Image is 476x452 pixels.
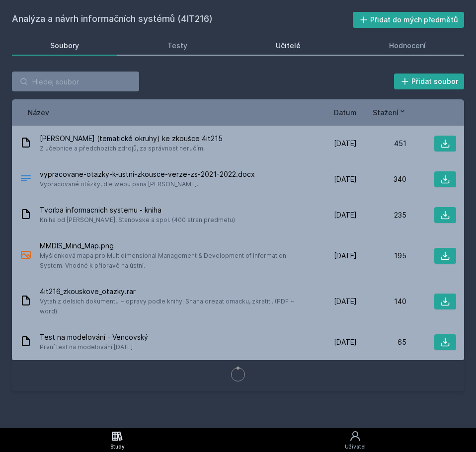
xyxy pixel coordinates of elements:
[353,12,465,28] button: Přidat do mých předmětů
[129,36,226,56] a: Testy
[40,287,303,297] span: 4it216_zkouskove_otazky.rar
[28,107,49,118] button: Název
[389,41,426,51] div: Hodnocení
[20,172,32,187] div: DOCX
[345,443,366,451] div: Uživatel
[40,342,148,352] span: První test na modelování [DATE]
[357,297,406,306] div: 140
[40,332,148,342] span: Test na modelování - Vencovský
[50,41,79,51] div: Soubory
[334,139,357,149] span: [DATE]
[12,72,139,91] input: Hledej soubor
[40,134,223,144] span: [PERSON_NAME] (tematické okruhy) ke zkoušce 4it215
[110,443,125,451] div: Study
[334,210,357,220] span: [DATE]
[40,144,223,153] span: Z učebnice a předchozích zdrojů, za správnost neručím,
[351,36,464,56] a: Hodnocení
[357,251,406,261] div: 195
[334,107,357,118] button: Datum
[357,174,406,184] div: 340
[40,241,303,251] span: MMDIS_Mind_Map.png
[40,179,255,189] span: Vypracované otázky, dle webu pana [PERSON_NAME].
[334,174,357,184] span: [DATE]
[334,297,357,306] span: [DATE]
[394,74,465,89] button: Přidat soubor
[20,249,32,263] div: PNG
[40,251,303,271] span: Myšlenková mapa pro Multidimensional Management & Development of Information System. Vhodné k pří...
[276,41,301,51] div: Učitelé
[357,337,406,347] div: 65
[40,169,255,179] span: vypracovane-otazky-k-ustni-zkousce-verze-zs-2021-2022.docx
[12,36,117,56] a: Soubory
[238,36,339,56] a: Učitelé
[40,205,235,215] span: Tvorba informacnich systemu - kniha
[373,107,398,118] span: Stažení
[334,251,357,261] span: [DATE]
[12,12,353,28] h2: Analýza a návrh informačních systémů (4IT216)
[40,297,303,316] span: Vytah z delsich dokumentu + opravy podle knihy. Snaha orezat omacku, zkratit.. (PDF + word)
[373,107,406,118] button: Stažení
[357,139,406,149] div: 451
[357,210,406,220] div: 235
[334,337,357,347] span: [DATE]
[167,41,187,51] div: Testy
[40,215,235,225] span: Kniha od [PERSON_NAME], Stanovske a spol. (400 stran predmetu)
